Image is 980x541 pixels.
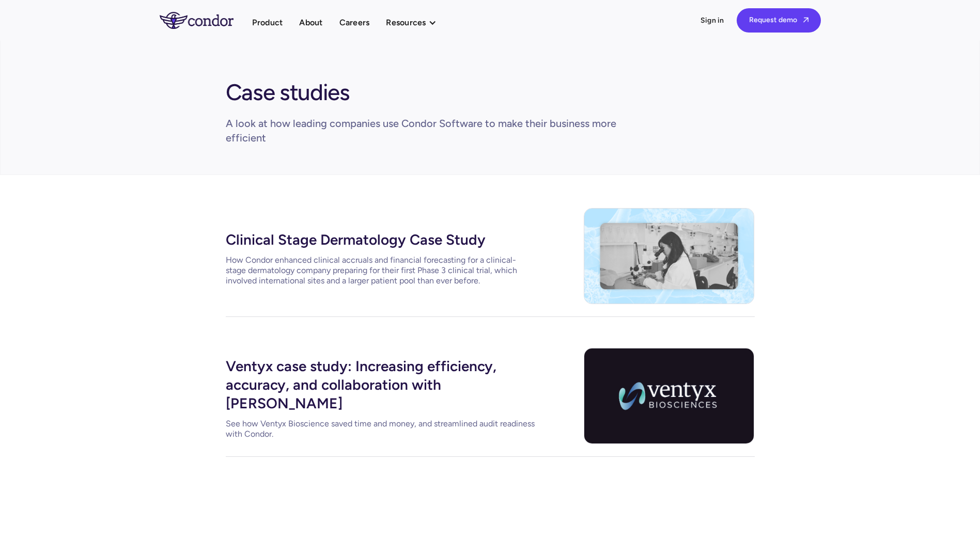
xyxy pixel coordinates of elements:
[737,8,821,33] a: Request demo
[160,12,252,28] a: home
[803,17,808,23] span: 
[226,226,536,286] a: Clinical Stage Dermatology Case StudyHow Condor enhanced clinical accruals and financial forecast...
[252,15,283,29] a: Product
[226,353,536,415] div: Ventyx case study: Increasing efficiency, accuracy, and collaboration with [PERSON_NAME]
[386,15,426,29] div: Resources
[226,255,536,286] div: How Condor enhanced clinical accruals and financial forecasting for a clinical-stage dermatology ...
[701,15,724,26] a: Sign in
[226,74,350,107] h1: Case studies
[226,353,536,439] a: Ventyx case study: Increasing efficiency, accuracy, and collaboration with [PERSON_NAME]See how V...
[226,226,536,251] div: Clinical Stage Dermatology Case Study
[226,116,623,145] div: A look at how leading companies use Condor Software to make their business more efficient
[339,15,370,29] a: Careers
[299,15,322,29] a: About
[386,15,446,29] div: Resources
[226,419,536,439] div: See how Ventyx Bioscience saved time and money, and streamlined audit readiness with Condor.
